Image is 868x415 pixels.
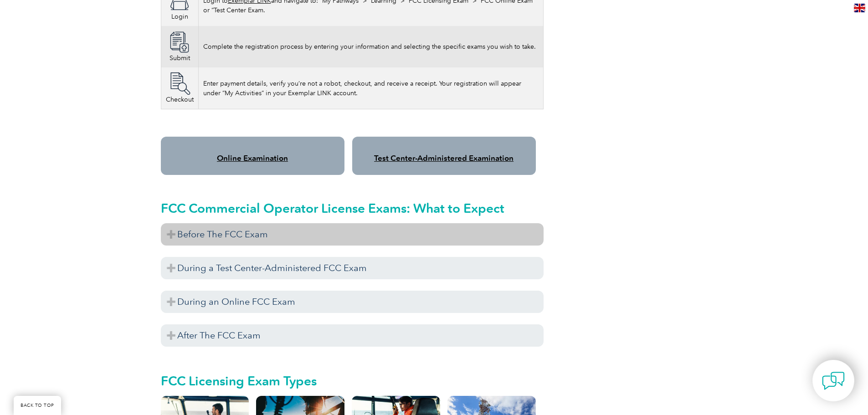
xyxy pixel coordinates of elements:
img: en [854,4,865,12]
a: Test Center-Administered Examination [374,154,514,163]
td: Complete the registration process by entering your information and selecting the specific exams y... [198,26,543,67]
a: BACK TO TOP [14,396,61,415]
h2: FCC Licensing Exam Types [161,374,544,388]
h3: After The FCC Exam [161,324,544,347]
h3: During an Online FCC Exam [161,291,544,313]
h3: Before The FCC Exam [161,223,544,246]
a: Online Examination [217,154,288,163]
h3: During a Test Center-Administered FCC Exam [161,257,544,279]
td: Checkout [161,67,198,109]
img: contact-chat.png [822,369,845,392]
h2: FCC Commercial Operator License Exams: What to Expect [161,201,544,215]
td: Enter payment details, verify you’re not a robot, checkout, and receive a receipt. Your registrat... [198,67,543,109]
td: Submit [161,26,198,67]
